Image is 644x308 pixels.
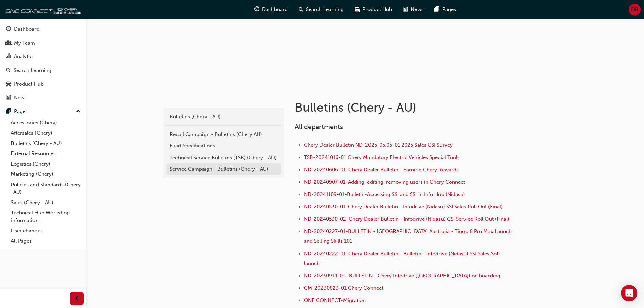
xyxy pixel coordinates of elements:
button: Pages [3,105,84,118]
button: DashboardMy TeamAnalyticsSearch LearningProduct HubNews [3,22,84,105]
a: Logistics (Chery) [8,159,84,169]
a: ND-20240907-01-Adding, editing, removing users in Chery Connect [304,179,465,185]
span: people-icon [6,40,11,46]
a: Chery Dealer Bulletin ND-2025-05.05-01 2025 Sales CSI Survey [304,142,453,148]
a: ND-20240227-01-BULLETIN - [GEOGRAPHIC_DATA] Australia - Tiggo 8 Pro Max Launch and Selling Skills... [304,228,513,244]
button: DB [629,4,641,16]
a: CM-20230823-01 Chery Connect [304,285,383,291]
span: news-icon [403,5,408,14]
span: car-icon [6,81,11,87]
div: My Team [14,39,35,47]
a: ND-20240606-01-Chery Dealer Bulletin - Earning Chery Rewards [304,167,459,173]
span: Dashboard [262,6,288,14]
a: External Resources [8,148,84,159]
span: chart-icon [6,54,11,60]
span: search-icon [299,5,303,14]
a: Service Campaign - Bulletins (Chery - AU) [166,163,281,175]
div: Pages [14,108,28,115]
a: ND-20240222-01-Chery Dealer Bulletin - Bulletin - Infodrive (Nidasu) SSI Sales Soft launch [304,251,501,266]
span: Pages [442,6,456,14]
span: up-icon [76,107,81,116]
div: Service Campaign - Bulletins (Chery - AU) [170,165,278,173]
span: car-icon [355,5,360,14]
a: User changes [8,226,84,236]
span: pages-icon [6,109,11,115]
a: search-iconSearch Learning [293,3,349,17]
a: Technical Service Bulletins (TSB) (Chery - AU) [166,152,281,164]
a: All Pages [8,236,84,246]
a: ND-20240530-01-Chery Dealer Bulletin - Infodrive (Nidasu) SSI Sales Roll Out (Final) [304,204,503,210]
a: Analytics [3,50,84,63]
div: Search Learning [14,67,51,74]
a: Bulletins (Chery - AU) [166,111,281,123]
a: news-iconNews [398,3,429,17]
div: Recall Campaign - Bulletins (Chery AU) [170,131,278,138]
a: TSB-20241016-01 Chery Mandatory Electric Vehicles Special Tools [304,154,460,160]
div: Analytics [14,53,35,61]
a: Policies and Standards (Chery -AU) [8,180,84,197]
h1: Bulletins (Chery - AU) [295,100,517,115]
span: news-icon [6,95,11,101]
a: Accessories (Chery) [8,118,84,128]
div: Product Hub [14,80,44,88]
a: My Team [3,37,84,49]
span: News [411,6,424,14]
span: guage-icon [254,5,259,14]
a: Recall Campaign - Bulletins (Chery AU) [166,128,281,140]
a: pages-iconPages [429,3,461,17]
a: ND-20241109-01-Bulletin-Accessing SSI and SSI in Info Hub (Nidasu) [304,191,465,197]
span: Search Learning [306,6,344,14]
a: Product Hub [3,78,84,90]
a: ND-20230914-01- BULLETIN - Chery Infodrive ([GEOGRAPHIC_DATA]) on boarding [304,273,500,279]
a: Bulletins (Chery - AU) [8,138,84,149]
div: News [14,94,27,102]
a: Dashboard [3,23,84,35]
a: Aftersales (Chery) [8,128,84,138]
a: Search Learning [3,64,84,77]
div: Open Intercom Messenger [621,285,637,301]
a: guage-iconDashboard [249,3,293,17]
img: oneconnect [3,3,81,16]
a: Fluid Specifications [166,140,281,152]
div: Fluid Specifications [170,142,278,150]
a: ONE CONNECT-Migration [304,297,366,303]
span: Product Hub [362,6,392,14]
a: Sales (Chery - AU) [8,197,84,208]
div: Dashboard [14,25,40,33]
a: ND-20240530-02-Chery Dealer Bulletin - Infodrive (Nidasu) CSI Service Roll Out (Final) [304,216,509,222]
span: prev-icon [74,294,79,303]
span: guage-icon [6,26,11,32]
span: All departments [295,123,343,131]
div: Technical Service Bulletins (TSB) (Chery - AU) [170,154,278,162]
div: Bulletins (Chery - AU) [170,113,278,121]
a: car-iconProduct Hub [349,3,398,17]
a: Marketing (Chery) [8,169,84,180]
span: pages-icon [434,5,439,14]
a: News [3,92,84,104]
span: search-icon [6,68,11,74]
a: Technical Hub Workshop information [8,208,84,226]
span: DB [631,6,638,14]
